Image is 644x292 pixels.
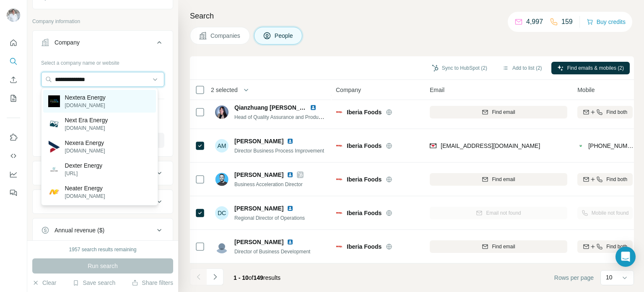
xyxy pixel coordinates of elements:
[32,279,56,287] button: Clear
[275,32,294,40] span: People
[577,240,633,253] button: Find both
[567,64,624,72] span: Find emails & mobiles (2)
[336,176,343,183] img: Logo of Iberia Foods
[336,86,361,94] span: Company
[234,113,353,120] span: Head of Quality Assurance and Product Development
[65,147,105,155] p: [DOMAIN_NAME]
[73,279,115,287] button: Save search
[65,116,108,124] p: Next Era Energy
[65,184,105,192] p: Neater Energy
[492,243,515,250] span: Find email
[577,106,633,118] button: Find both
[234,171,283,179] span: [PERSON_NAME]
[336,243,343,250] img: Logo of Iberia Foods
[606,243,627,250] span: Find both
[287,205,293,212] img: LinkedIn logo
[48,163,60,175] img: Dexter Energy
[430,106,567,118] button: Find email
[234,137,283,145] span: [PERSON_NAME]
[41,56,164,67] div: Select a company name or website
[347,108,382,116] span: Iberia Foods
[577,86,595,94] span: Mobile
[615,247,636,267] div: Open Intercom Messenger
[48,186,60,198] img: Neater Energy
[65,161,102,170] p: Dexter Energy
[430,240,567,253] button: Find email
[492,176,515,183] span: Find email
[336,109,343,116] img: Logo of Iberia Foods
[347,142,382,150] span: Iberia Foods
[215,139,229,153] div: AM
[234,215,305,221] span: Regional Director of Operations
[249,274,254,281] span: of
[561,17,573,27] p: 159
[310,104,317,111] img: LinkedIn logo
[234,238,283,246] span: [PERSON_NAME]
[215,173,229,186] img: Avatar
[234,274,280,281] span: results
[7,35,20,50] button: Quick start
[7,167,20,182] button: Dashboard
[65,93,106,102] p: Nextera Energy
[254,274,263,281] span: 149
[65,192,105,200] p: [DOMAIN_NAME]
[215,240,229,253] img: Avatar
[32,18,173,25] p: Company information
[48,95,60,107] img: Nextera Energy
[234,104,426,111] span: Qianzhuang [PERSON_NAME] [PERSON_NAME], CFS, PCQI, CFSQA
[336,142,343,149] img: Logo of Iberia Foods
[33,220,173,240] button: Annual revenue ($)
[33,192,173,212] button: HQ location
[287,138,293,145] img: LinkedIn logo
[234,148,324,154] span: Director Business Process Improvement
[606,108,627,116] span: Find both
[48,141,60,153] img: Nexera Energy
[426,62,493,74] button: Sync to HubSpot (2)
[48,118,60,130] img: Next Era Energy
[210,32,241,40] span: Companies
[526,17,543,27] p: 4,997
[492,108,515,116] span: Find email
[69,246,137,253] div: 1957 search results remaining
[7,91,20,106] button: My lists
[132,279,173,287] button: Share filters
[55,226,104,234] div: Annual revenue ($)
[215,206,229,220] div: DC
[234,204,283,213] span: [PERSON_NAME]
[207,268,223,285] button: Navigate to next page
[65,170,102,177] p: [URL]
[33,163,173,183] button: Industry
[7,8,20,22] img: Avatar
[496,62,548,74] button: Add to list (2)
[554,274,594,282] span: Rows per page
[65,102,106,109] p: [DOMAIN_NAME]
[347,175,382,184] span: Iberia Foods
[430,142,436,150] img: provider findymail logo
[441,142,540,149] span: [EMAIL_ADDRESS][DOMAIN_NAME]
[587,16,626,28] button: Buy credits
[55,38,80,47] div: Company
[430,173,567,186] button: Find email
[190,10,634,22] h4: Search
[7,72,20,87] button: Enrich CSV
[33,32,173,56] button: Company
[211,86,238,94] span: 2 selected
[588,142,641,149] span: [PHONE_NUMBER]
[347,209,382,217] span: Iberia Foods
[65,139,105,147] p: Nexera Energy
[287,171,293,178] img: LinkedIn logo
[551,62,630,74] button: Find emails & mobiles (2)
[7,130,20,145] button: Use Surfe on LinkedIn
[577,173,633,186] button: Find both
[7,185,20,200] button: Feedback
[577,142,584,150] img: provider contactout logo
[347,242,382,251] span: Iberia Foods
[7,148,20,163] button: Use Surfe API
[430,86,444,94] span: Email
[606,273,613,281] p: 10
[234,274,249,281] span: 1 - 10
[606,176,627,183] span: Find both
[65,124,108,132] p: [DOMAIN_NAME]
[287,239,293,245] img: LinkedIn logo
[234,249,310,255] span: Director of Business Development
